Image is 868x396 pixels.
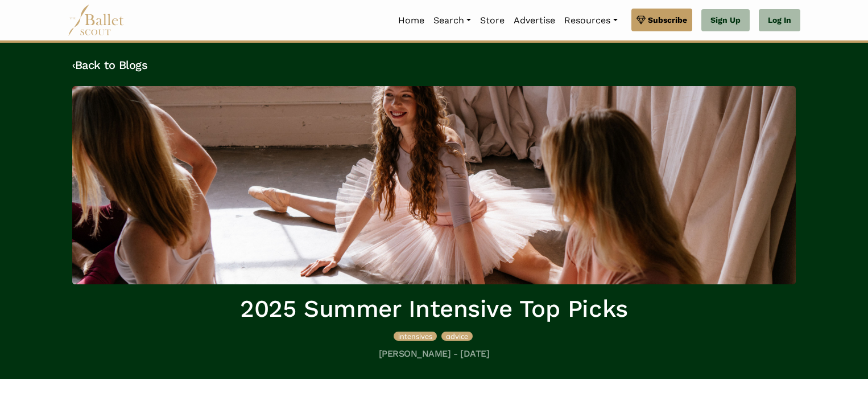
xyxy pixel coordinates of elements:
[72,58,147,72] a: ‹Back to Blogs
[759,9,800,32] a: Log In
[636,14,646,26] img: gem.svg
[446,332,468,341] span: advice
[631,9,692,31] a: Subscribe
[509,9,560,32] a: Advertise
[72,293,796,325] h1: 2025 Summer Intensive Top Picks
[72,86,796,284] img: header_image.img
[72,58,75,72] code: ‹
[394,9,429,32] a: Home
[476,9,509,32] a: Store
[560,9,622,32] a: Resources
[429,9,476,32] a: Search
[394,330,439,341] a: intensives
[72,348,796,360] h5: [PERSON_NAME] - [DATE]
[398,332,432,341] span: intensives
[648,14,687,26] span: Subscribe
[441,330,473,341] a: advice
[701,9,750,32] a: Sign Up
